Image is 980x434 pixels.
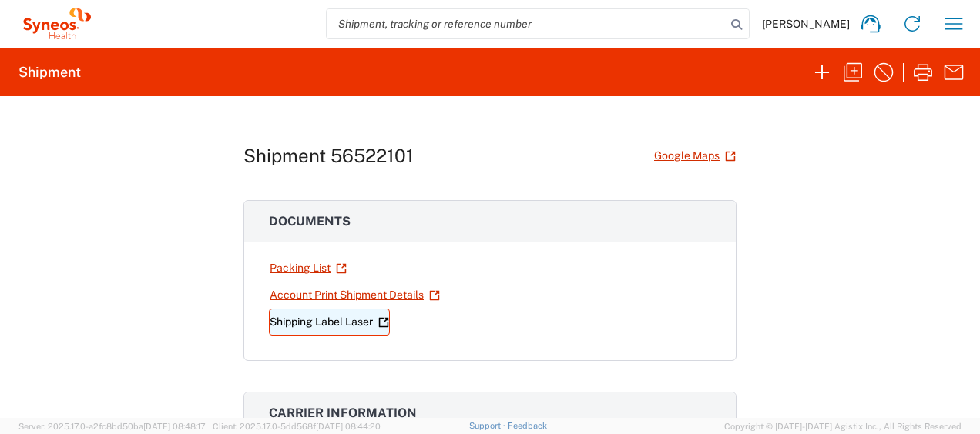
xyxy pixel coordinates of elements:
[143,422,206,431] span: [DATE] 08:48:17
[762,17,850,31] span: [PERSON_NAME]
[316,422,381,431] span: [DATE] 08:44:20
[213,422,381,431] span: Client: 2025.17.0-5dd568f
[243,145,414,167] h1: Shipment 56522101
[269,309,390,336] a: Shipping Label Laser
[269,282,441,309] a: Account Print Shipment Details
[508,421,547,430] a: Feedback
[327,9,726,38] input: Shipment, tracking or reference number
[18,63,81,82] h2: Shipment
[18,422,206,431] span: Server: 2025.17.0-a2fc8bd50ba
[653,142,737,169] a: Google Maps
[269,255,347,282] a: Packing List
[724,419,962,433] span: Copyright © [DATE]-[DATE] Agistix Inc., All Rights Reserved
[269,214,351,229] span: Documents
[269,406,417,420] span: Carrier information
[469,421,508,430] a: Support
